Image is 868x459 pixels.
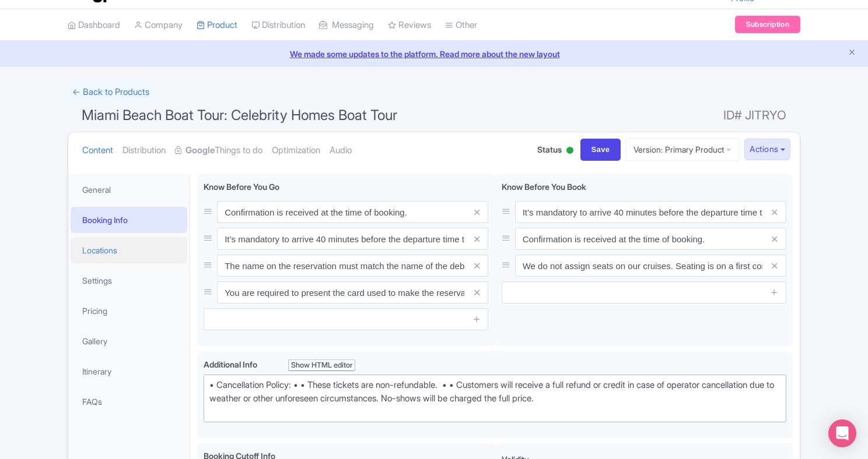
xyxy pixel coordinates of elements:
[564,142,576,160] div: Active
[68,81,154,104] a: ← Back to Products
[185,144,215,157] strong: Google
[82,107,397,123] span: Miami Beach Boat Tour: Celebrity Homes Boat Tour
[82,132,113,169] a: Content
[123,132,166,169] a: Distribution
[445,9,477,41] a: Other
[204,359,257,369] span: Additional Info
[71,389,187,415] a: FAQs
[197,9,237,41] a: Product
[204,182,279,192] span: Know Before You Go
[330,132,352,169] a: Audio
[272,132,320,169] a: Optimization
[537,143,562,156] span: Status
[251,9,305,41] a: Distribution
[134,9,183,41] a: Company
[848,47,856,60] button: Close announcement
[7,48,861,60] a: We made some updates to the platform. Read more about the new layout
[71,237,187,263] a: Locations
[71,358,187,384] a: Itinerary
[288,359,355,372] div: Show HTML editor
[580,139,621,161] input: Save
[175,132,262,169] a: GoogleThings to do
[71,176,187,203] a: General
[71,328,187,354] a: Gallery
[209,379,780,418] div: • Cancellation Policy: • • These tickets are non-refundable. • • Customers will receive a full re...
[68,9,120,41] a: Dashboard
[388,9,431,41] a: Reviews
[502,182,586,192] span: Know Before You Book
[744,139,790,160] button: Actions
[71,267,187,294] a: Settings
[71,298,187,324] a: Pricing
[625,138,740,161] a: Version: Primary Product
[735,16,800,33] a: Subscription
[723,104,786,127] span: ID# JITRYO
[828,419,856,447] div: Open Intercom Messenger
[319,9,374,41] a: Messaging
[71,207,187,233] a: Booking Info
